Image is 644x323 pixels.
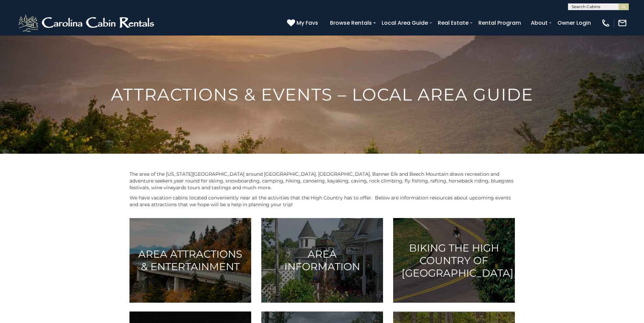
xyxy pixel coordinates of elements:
span: My Favs [296,19,318,27]
a: Browse Rentals [327,17,375,29]
a: Local Area Guide [378,17,431,29]
h3: Biking the High Country of [GEOGRAPHIC_DATA] [402,242,506,279]
a: Rental Program [475,17,524,29]
a: Area Information [261,218,383,303]
a: About [527,17,551,29]
a: Real Estate [434,17,472,29]
img: phone-regular-white.png [601,18,611,28]
h3: Area Information [270,248,375,273]
p: The area of the [US_STATE][GEOGRAPHIC_DATA] around [GEOGRAPHIC_DATA], [GEOGRAPHIC_DATA], Banner E... [129,171,515,191]
img: White-1-2.png [17,13,157,33]
a: Area Attractions & Entertainment [129,218,251,303]
a: Biking the High Country of [GEOGRAPHIC_DATA] [393,218,515,303]
p: We have vacation cabins located conveniently near all the activities that the High Country has to... [129,194,515,208]
img: mail-regular-white.png [618,18,627,28]
h3: Area Attractions & Entertainment [138,248,243,273]
a: My Favs [287,19,320,27]
a: Owner Login [554,17,594,29]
